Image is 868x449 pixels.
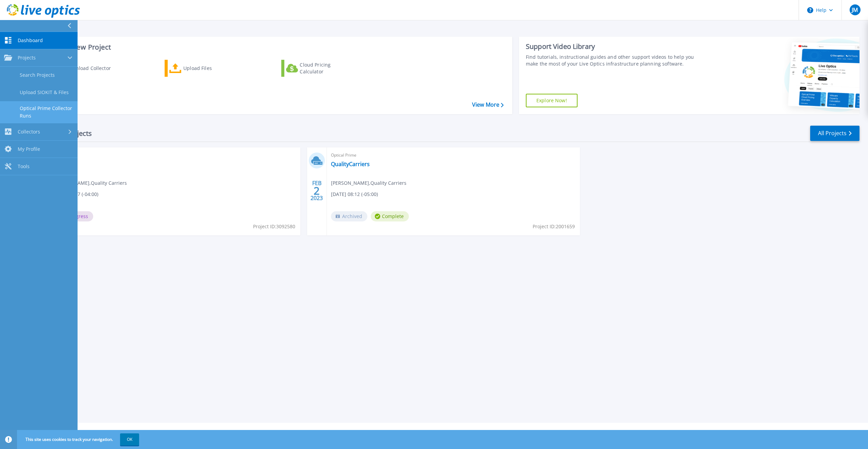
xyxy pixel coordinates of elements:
span: My Profile [18,146,40,152]
div: Find tutorials, instructional guides and other support videos to help you make the most of your L... [526,54,702,67]
span: Project ID: 3092580 [253,223,295,230]
a: QualityCarriers [331,161,370,167]
span: [PERSON_NAME] , Quality Carriers [331,179,406,187]
div: FEB 2023 [310,178,323,203]
span: Optical Prime [51,151,296,159]
a: Cloud Pricing Calculator [281,60,357,77]
span: Optical Prime [331,151,576,159]
div: Download Collector [66,61,120,75]
div: Upload Files [183,61,238,75]
div: Support Video Library [526,42,702,51]
span: JM [852,7,858,13]
span: This site uses cookies to track your navigation. [19,433,139,446]
span: Dashboard [18,37,43,43]
span: Collectors [18,129,40,135]
a: All Projects [810,126,859,141]
span: 2 [314,188,320,194]
span: [PERSON_NAME] , Quality Carriers [51,179,127,187]
span: [DATE] 08:12 (-05:00) [331,191,378,198]
span: Archived [331,211,367,221]
div: Cloud Pricing Calculator [300,61,354,75]
span: Tools [18,163,30,169]
a: Download Collector [48,60,124,77]
span: Complete [371,211,409,221]
span: Project ID: 2001659 [533,223,575,230]
button: OK [120,433,139,446]
a: View More [472,102,504,108]
h3: Start a New Project [48,43,503,51]
a: Upload Files [165,60,240,77]
a: Explore Now! [526,94,578,107]
span: Projects [18,55,36,61]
